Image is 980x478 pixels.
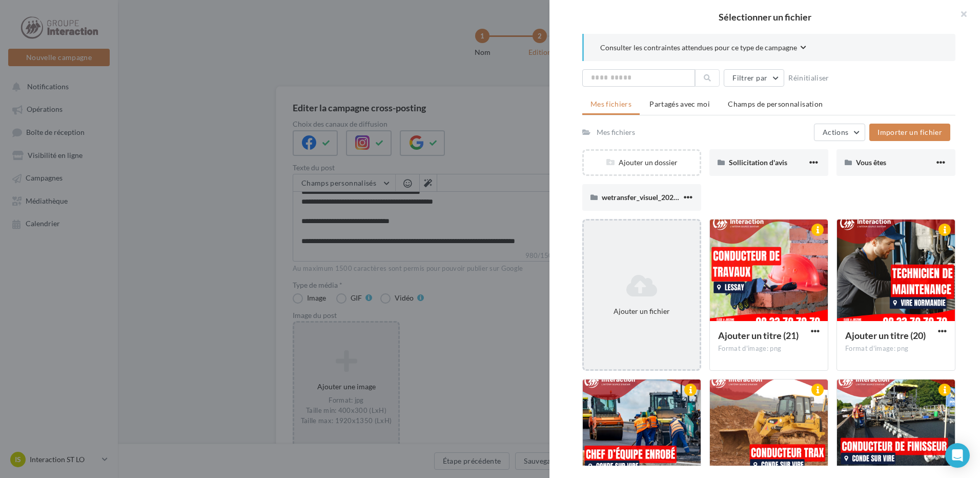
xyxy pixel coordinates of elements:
span: Champs de personnalisation [728,99,823,108]
span: Ajouter un titre (20) [845,330,926,341]
h2: Sélectionner un fichier [566,12,964,22]
button: Réinitialiser [784,72,833,84]
div: Format d'image: png [718,344,820,353]
span: Sollicitation d'avis [729,158,787,167]
span: Mes fichiers [590,99,631,108]
div: Mes fichiers [597,127,635,137]
button: Consulter les contraintes attendues pour ce type de campagne [600,42,806,55]
span: wetransfer_visuel_2024-06-25_1402 [602,193,719,202]
span: Importer un fichier [877,128,942,136]
div: Ajouter un dossier [584,157,700,168]
span: Partagés avec moi [649,99,710,108]
div: Open Intercom Messenger [945,443,970,468]
span: Vous êtes [856,158,886,167]
button: Filtrer par [724,69,784,87]
span: Consulter les contraintes attendues pour ce type de campagne [600,43,797,53]
span: Actions [823,128,848,136]
div: Ajouter un fichier [588,306,696,316]
button: Actions [814,124,865,141]
div: Format d'image: png [845,344,947,353]
span: Ajouter un titre (21) [718,330,799,341]
button: Importer un fichier [869,124,950,141]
